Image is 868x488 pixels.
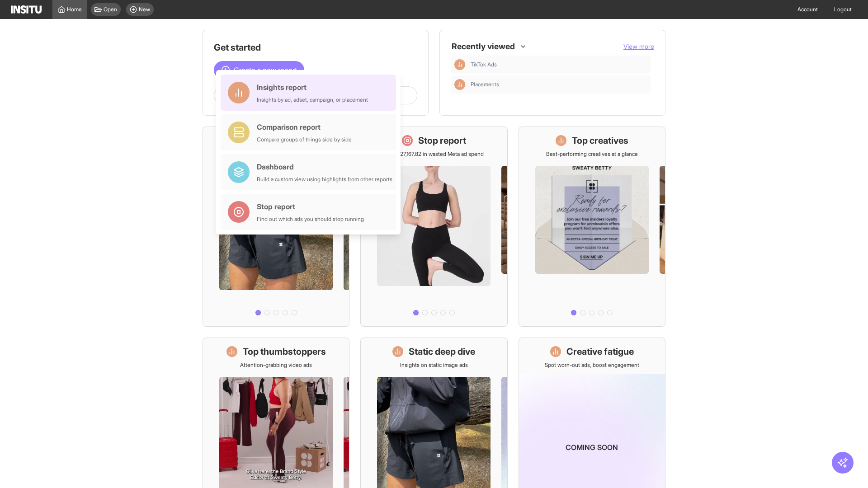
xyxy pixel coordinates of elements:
span: Placements [471,81,647,88]
p: Insights on static image ads [400,361,468,369]
span: New [139,6,150,13]
div: Insights [454,59,465,70]
div: Find out which ads you should stop running [257,216,364,223]
h1: Top thumbstoppers [243,345,326,358]
div: Dashboard [257,161,392,172]
span: Open [104,6,117,13]
button: Create a new report [214,61,304,79]
h1: Get started [214,41,417,54]
a: Stop reportSave £27,167.82 in wasted Meta ad spend [360,127,507,327]
div: Stop report [257,201,364,212]
div: Compare groups of things side by side [257,136,352,143]
span: Home [67,6,82,13]
span: Placements [471,81,499,88]
a: What's live nowSee all active ads instantly [203,127,349,327]
span: TikTok Ads [471,61,497,68]
img: Logo [11,5,42,14]
h1: Static deep dive [409,345,475,358]
h1: Stop report [418,134,466,147]
div: Comparison report [257,122,352,132]
p: Save £27,167.82 in wasted Meta ad spend [384,150,484,158]
h1: Top creatives [572,134,628,147]
a: Top creativesBest-performing creatives at a glance [519,127,665,327]
div: Insights by ad, adset, campaign, or placement [257,96,368,103]
div: Build a custom view using highlights from other reports [257,176,392,183]
span: Create a new report [234,65,297,75]
button: View more [623,42,654,51]
p: Attention-grabbing video ads [240,361,312,369]
span: TikTok Ads [471,61,647,68]
div: Insights report [257,82,368,93]
p: Best-performing creatives at a glance [546,150,638,158]
div: Insights [454,79,465,90]
span: View more [623,42,654,50]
